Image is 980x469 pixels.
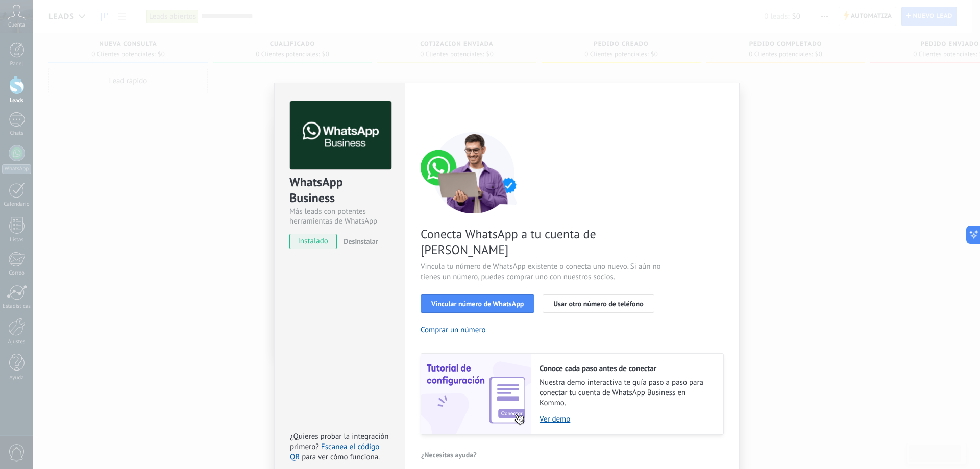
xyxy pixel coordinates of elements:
button: ¿Necesitas ayuda? [421,447,477,462]
img: connect number [421,132,528,213]
span: Nuestra demo interactiva te guía paso a paso para conectar tu cuenta de WhatsApp Business en Kommo. [540,378,713,408]
a: Ver demo [540,414,713,424]
span: Desinstalar [344,237,378,246]
span: Vincular número de WhatsApp [431,300,524,307]
button: Desinstalar [339,234,378,249]
button: Usar otro número de teléfono [543,294,654,313]
button: Comprar un número [421,325,486,335]
div: Más leads con potentes herramientas de WhatsApp [289,207,390,226]
div: WhatsApp Business [289,174,390,207]
img: logo_main.png [290,101,391,170]
span: Usar otro número de teléfono [553,300,643,307]
span: Conecta WhatsApp a tu cuenta de [PERSON_NAME] [421,226,664,258]
span: instalado [290,234,336,249]
button: Vincular número de WhatsApp [421,294,534,313]
a: Escanea el código QR [290,442,379,462]
span: ¿Quieres probar la integración primero? [290,432,389,452]
span: Vincula tu número de WhatsApp existente o conecta uno nuevo. Si aún no tienes un número, puedes c... [421,262,664,282]
span: para ver cómo funciona. [302,452,380,462]
h2: Conoce cada paso antes de conectar [540,364,713,374]
span: ¿Necesitas ayuda? [421,451,477,458]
